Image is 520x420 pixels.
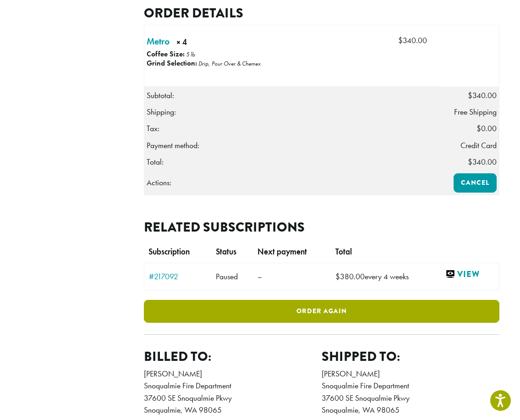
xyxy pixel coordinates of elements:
[476,123,481,133] span: $
[144,348,322,365] h2: Billed to:
[144,171,443,195] th: Actions:
[468,157,472,167] span: $
[198,60,261,67] p: Drip, Pour Over & Chemex
[468,90,497,100] span: 340.00
[144,368,322,416] address: [PERSON_NAME] Snoqualmie Fire Department 37600 SE Snoqualmie Pkwy Snoqualmie, WA 98065
[331,263,441,290] td: every 4 weeks
[257,247,307,257] span: Next payment
[468,157,497,167] span: 340.00
[176,36,223,50] strong: × 4
[144,219,499,235] h2: Related subscriptions
[147,34,170,48] a: Metro
[144,137,443,154] th: Payment method:
[322,368,499,416] address: [PERSON_NAME] Snoqualmie Fire Department 37600 SE Snoqualmie Pkwy Snoqualmie, WA 98065
[443,137,499,154] td: Credit Card
[322,348,499,365] h2: Shipped to:
[147,49,185,59] strong: Coffee Size:
[149,272,207,281] a: View subscription number 217092
[398,35,403,45] span: $
[144,87,443,104] th: Subtotal:
[468,90,472,100] span: $
[144,120,443,137] th: Tax:
[144,5,499,21] h2: Order details
[445,269,494,280] a: View
[335,271,365,282] span: 380.00
[476,123,497,133] span: 0.00
[253,263,331,290] td: –
[398,35,427,45] bdi: 340.00
[147,58,197,68] strong: Grind Selection:
[211,263,253,290] td: Paused
[148,247,190,257] span: Subscription
[443,104,499,120] td: Free Shipping
[335,271,340,282] span: $
[335,247,352,257] span: Total
[216,247,236,257] span: Status
[144,104,443,120] th: Shipping:
[454,173,497,193] a: Cancel order 311111
[144,300,499,323] a: Order again
[186,50,195,58] p: 5 lb
[144,154,443,171] th: Total:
